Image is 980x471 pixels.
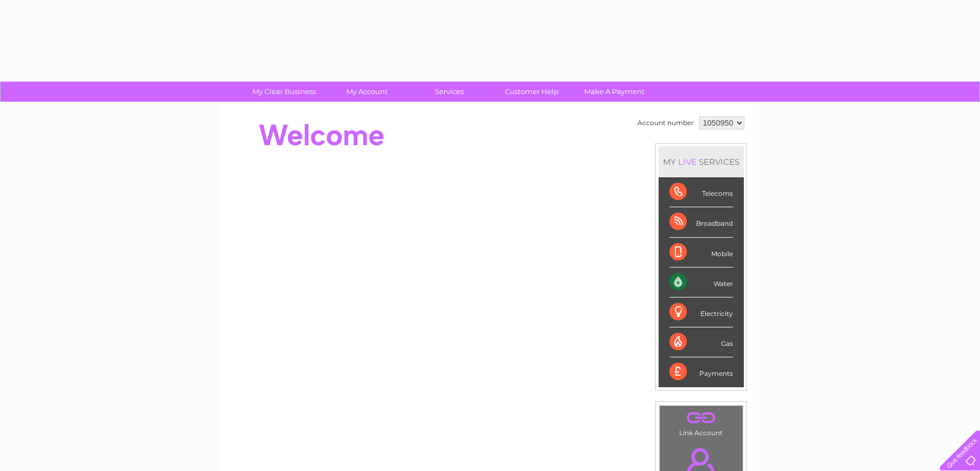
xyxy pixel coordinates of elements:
[669,177,733,207] div: Telecoms
[669,238,733,268] div: Mobile
[669,327,733,357] div: Gas
[669,298,733,327] div: Electricity
[239,82,329,102] a: My Clear Business
[404,82,494,102] a: Services
[669,207,733,237] div: Broadband
[676,157,699,167] div: LIVE
[662,408,740,427] a: .
[487,82,577,102] a: Customer Help
[570,82,659,102] a: Make A Payment
[669,268,733,298] div: Water
[659,146,744,177] div: MY SERVICES
[322,82,412,102] a: My Account
[669,357,733,387] div: Payments
[635,114,697,132] td: Account number
[659,405,743,439] td: Link Account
